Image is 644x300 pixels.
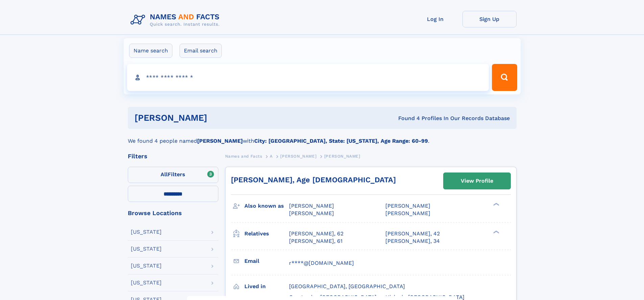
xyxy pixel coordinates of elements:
[128,167,218,183] label: Filters
[131,280,162,285] div: [US_STATE]
[129,44,172,58] label: Name search
[244,200,289,212] h3: Also known as
[492,64,517,91] button: Search Button
[270,152,273,160] a: A
[280,154,316,159] span: [PERSON_NAME]
[128,210,218,216] div: Browse Locations
[135,114,303,122] h1: [PERSON_NAME]
[385,203,430,209] span: [PERSON_NAME]
[254,138,428,144] b: City: [GEOGRAPHIC_DATA], State: [US_STATE], Age Range: 60-99
[128,11,225,29] img: Logo Names and Facts
[492,230,500,234] div: ❯
[161,171,168,178] span: All
[303,115,510,122] div: Found 4 Profiles In Our Records Database
[244,228,289,239] h3: Relatives
[289,237,342,245] a: [PERSON_NAME], 61
[244,281,289,292] h3: Lived in
[461,173,493,189] div: View Profile
[385,230,440,237] a: [PERSON_NAME], 42
[462,11,517,27] a: Sign Up
[280,152,316,160] a: [PERSON_NAME]
[131,263,162,269] div: [US_STATE]
[385,210,430,216] span: [PERSON_NAME]
[244,255,289,267] h3: Email
[197,138,243,144] b: [PERSON_NAME]
[128,153,218,159] div: Filters
[289,230,343,237] a: [PERSON_NAME], 62
[408,11,462,27] a: Log In
[289,283,405,290] span: [GEOGRAPHIC_DATA], [GEOGRAPHIC_DATA]
[385,237,440,245] a: [PERSON_NAME], 34
[289,210,334,216] span: [PERSON_NAME]
[180,44,222,58] label: Email search
[131,229,162,235] div: [US_STATE]
[131,246,162,252] div: [US_STATE]
[225,152,262,160] a: Names and Facts
[444,173,510,189] a: View Profile
[127,64,489,91] input: search input
[231,176,396,184] a: [PERSON_NAME], Age [DEMOGRAPHIC_DATA]
[270,154,273,159] span: A
[128,129,517,145] div: We found 4 people named with .
[289,203,334,209] span: [PERSON_NAME]
[492,202,500,207] div: ❯
[324,154,360,159] span: [PERSON_NAME]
